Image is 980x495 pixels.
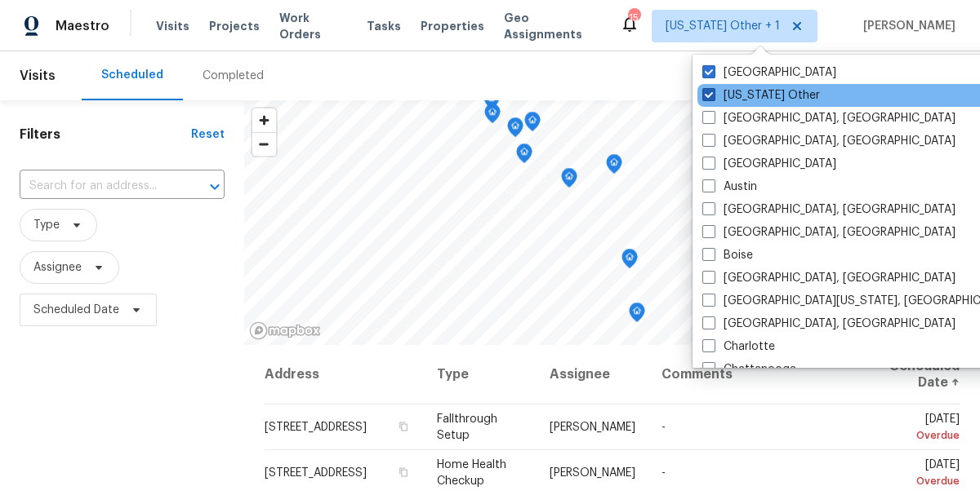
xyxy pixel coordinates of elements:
[20,174,179,199] input: Search for an address...
[56,18,109,34] span: Maestro
[20,58,56,94] span: Visits
[33,302,119,318] span: Scheduled Date
[702,133,955,149] label: [GEOGRAPHIC_DATA], [GEOGRAPHIC_DATA]
[252,132,276,156] button: Zoom out
[264,345,424,404] th: Address
[484,104,501,129] div: Map marker
[252,133,276,156] span: Zoom out
[561,168,577,193] div: Map marker
[396,419,411,434] button: Copy Address
[661,422,666,433] span: -
[537,345,648,404] th: Assignee
[424,345,537,404] th: Type
[550,467,635,479] span: [PERSON_NAME]
[265,467,367,479] span: [STREET_ADDRESS]
[628,10,639,26] div: 15
[252,108,276,132] button: Zoom in
[702,338,775,355] label: Charlotte
[203,68,264,84] div: Completed
[702,247,753,263] label: Boise
[702,270,955,286] label: [GEOGRAPHIC_DATA], [GEOGRAPHIC_DATA]
[666,18,780,34] span: [US_STATE] Other + 1
[871,427,960,444] div: Overdue
[249,321,321,340] a: Mapbox homepage
[279,10,347,42] span: Work Orders
[629,303,645,328] div: Map marker
[702,64,836,81] label: [GEOGRAPHIC_DATA]
[437,459,506,487] span: Home Health Checkup
[244,100,979,345] canvas: Map
[437,413,497,441] span: Fallthrough Setup
[648,345,857,404] th: Comments
[702,361,796,378] label: Chattanooga
[550,422,635,433] span: [PERSON_NAME]
[702,156,836,172] label: [GEOGRAPHIC_DATA]
[702,179,757,195] label: Austin
[516,144,532,169] div: Map marker
[396,465,411,480] button: Copy Address
[203,175,226,198] button: Open
[367,20,401,32] span: Tasks
[702,87,820,104] label: [US_STATE] Other
[265,422,367,433] span: [STREET_ADDRESS]
[101,67,163,83] div: Scheduled
[871,413,960,444] span: [DATE]
[507,117,523,143] div: Map marker
[524,112,541,137] div: Map marker
[871,473,960,489] div: Overdue
[421,18,484,34] span: Properties
[156,18,189,34] span: Visits
[661,467,666,479] span: -
[606,154,622,179] div: Map marker
[857,18,955,34] span: [PERSON_NAME]
[191,126,225,143] div: Reset
[483,90,500,115] div: Map marker
[621,249,638,274] div: Map marker
[702,224,955,241] label: [GEOGRAPHIC_DATA], [GEOGRAPHIC_DATA]
[33,217,60,233] span: Type
[20,126,191,143] h1: Filters
[702,110,955,126] label: [GEOGRAPHIC_DATA], [GEOGRAPHIC_DATA]
[871,459,960,489] span: [DATE]
[702,201,955,218] label: [GEOGRAPHIC_DATA], [GEOGRAPHIC_DATA]
[702,316,955,332] label: [GEOGRAPHIC_DATA], [GEOGRAPHIC_DATA]
[33,259,82,276] span: Assignee
[209,18,260,34] span: Projects
[857,345,960,404] th: Scheduled Date ↑
[504,10,600,42] span: Geo Assignments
